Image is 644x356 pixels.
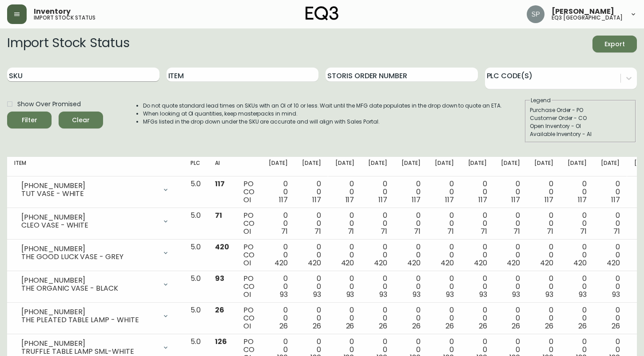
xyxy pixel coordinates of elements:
button: Clear [59,112,103,128]
th: [DATE] [461,157,494,176]
th: Item [7,157,183,176]
span: 71 [513,226,520,236]
th: [DATE] [428,157,461,176]
div: PO CO [243,180,254,204]
div: 0 0 [335,306,354,330]
div: 0 0 [468,180,487,204]
div: [PHONE_NUMBER] [21,245,157,253]
div: [PHONE_NUMBER] [21,308,157,316]
div: TRUFFLE TABLE LAMP SML-WHITE [21,348,157,356]
span: 93 [313,289,321,300]
div: [PHONE_NUMBER]THE GOOD LUCK VASE - GREY [14,243,176,263]
span: Inventory [34,8,71,15]
div: 0 0 [468,306,487,330]
div: 0 0 [468,275,487,299]
th: [DATE] [494,157,527,176]
div: 0 0 [368,306,387,330]
span: 93 [545,289,553,300]
div: THE PLEATED TABLE LAMP - WHITE [21,316,157,324]
li: When looking at OI quantities, keep masterpacks in mind. [143,110,502,118]
div: 0 0 [435,243,454,267]
div: 0 0 [534,243,553,267]
h2: Import Stock Status [7,36,129,52]
div: Available Inventory - AI [530,130,631,138]
span: 71 [613,226,620,236]
span: 420 [607,258,620,268]
span: OI [243,289,251,300]
div: 0 0 [568,180,587,204]
span: 26 [512,321,520,331]
div: 0 0 [468,243,487,267]
div: 0 0 [302,243,321,267]
button: Export [592,36,637,52]
span: 420 [474,258,487,268]
td: 5.0 [183,176,208,208]
th: [DATE] [394,157,428,176]
div: 0 0 [601,243,620,267]
span: 117 [478,195,487,205]
span: 420 [274,258,288,268]
div: 0 0 [335,180,354,204]
span: 93 [446,289,454,300]
div: 0 0 [601,275,620,299]
div: [PHONE_NUMBER]THE ORGANIC VASE - BLACK [14,275,176,294]
span: 420 [308,258,321,268]
div: 0 0 [534,275,553,299]
th: [DATE] [561,157,594,176]
span: 117 [312,195,321,205]
div: 0 0 [402,180,421,204]
span: 117 [578,195,587,205]
div: 0 0 [302,212,321,236]
th: PLC [183,157,208,176]
div: 0 0 [368,180,387,204]
th: [DATE] [328,157,362,176]
div: THE GOOD LUCK VASE - GREY [21,253,157,261]
legend: Legend [530,96,552,104]
span: OI [243,195,251,205]
div: PO CO [243,275,254,299]
span: 117 [611,195,620,205]
div: [PHONE_NUMBER]THE PLEATED TABLE LAMP - WHITE [14,306,176,326]
div: 0 0 [501,180,520,204]
div: CLEO VASE - WHITE [21,221,157,229]
div: 0 0 [568,306,587,330]
div: 0 0 [501,243,520,267]
span: 93 [579,289,587,300]
div: 0 0 [568,275,587,299]
span: 71 [348,226,354,236]
div: 0 0 [335,243,354,267]
span: 26 [215,305,224,315]
span: Show Over Promised [17,100,81,109]
span: 117 [279,195,288,205]
div: 0 0 [534,212,553,236]
h5: import stock status [34,15,95,20]
div: Customer Order - CO [530,114,631,122]
span: 26 [578,321,587,331]
span: 420 [374,258,387,268]
div: TUT VASE - WHITE [21,190,157,198]
span: 420 [407,258,421,268]
div: 0 0 [269,243,288,267]
div: 0 0 [302,306,321,330]
span: 26 [379,321,387,331]
li: MFGs listed in the drop down under the SKU are accurate and will align with Sales Portal. [143,118,502,126]
div: 0 0 [601,212,620,236]
span: Export [600,39,630,50]
div: PO CO [243,306,254,330]
span: 420 [540,258,553,268]
div: 0 0 [568,212,587,236]
span: 93 [346,289,354,300]
div: [PHONE_NUMBER] [21,213,157,221]
div: 0 0 [335,212,354,236]
div: THE ORGANIC VASE - BLACK [21,284,157,292]
td: 5.0 [183,208,208,240]
div: 0 0 [269,306,288,330]
div: 0 0 [368,275,387,299]
span: 93 [280,289,288,300]
div: 0 0 [335,275,354,299]
span: 420 [341,258,354,268]
span: 71 [447,226,454,236]
span: OI [243,258,251,268]
span: 117 [445,195,454,205]
span: 71 [314,226,321,236]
